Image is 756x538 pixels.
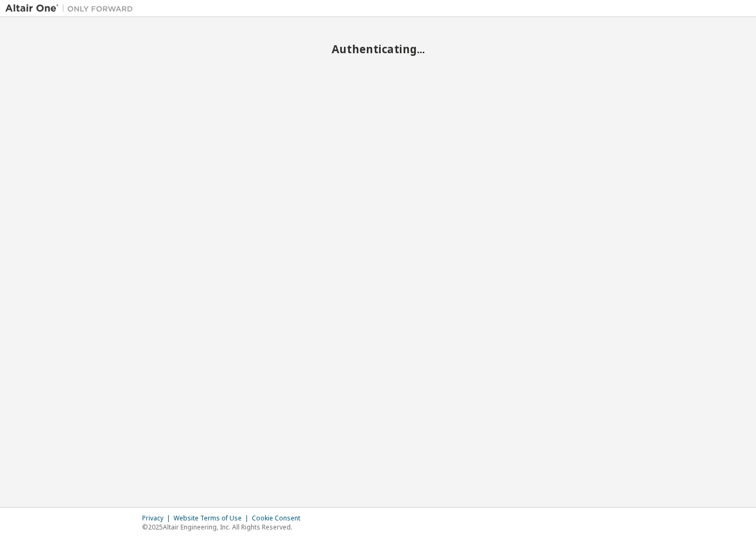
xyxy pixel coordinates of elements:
h2: Authenticating... [5,42,751,56]
img: Altair One [5,3,138,14]
p: © 2025 Altair Engineering, Inc. All Rights Reserved. [142,523,307,532]
div: Website Terms of Use [174,514,252,523]
div: Cookie Consent [252,514,307,523]
div: Privacy [142,514,174,523]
